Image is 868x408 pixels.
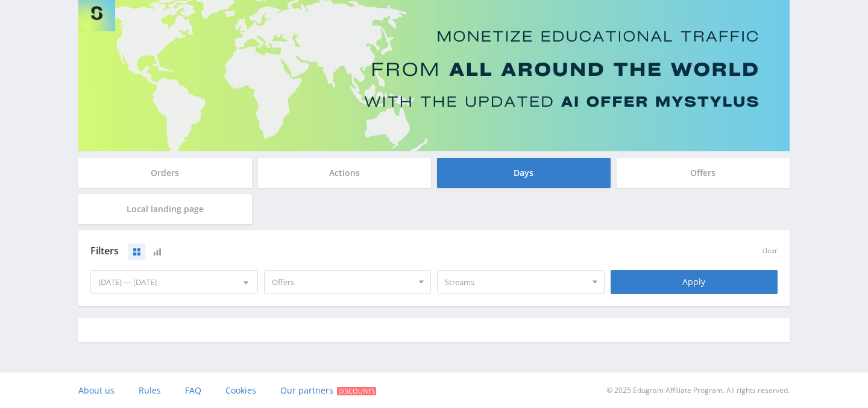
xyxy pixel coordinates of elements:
[763,247,778,255] button: clear
[272,271,413,293] span: Offers
[225,384,256,396] span: Cookies
[78,158,252,188] div: Orders
[78,194,252,224] div: Local landing page
[445,271,586,293] span: Streams
[611,270,778,294] div: Apply
[139,384,161,396] span: Rules
[78,384,115,396] span: About us
[337,387,376,395] span: Discounts
[437,158,611,188] div: Days
[91,271,257,293] div: [DATE] — [DATE]
[258,158,432,188] div: Actions
[617,158,790,188] div: Offers
[280,384,333,396] span: Our partners
[90,242,605,260] div: Filters
[185,384,201,396] span: FAQ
